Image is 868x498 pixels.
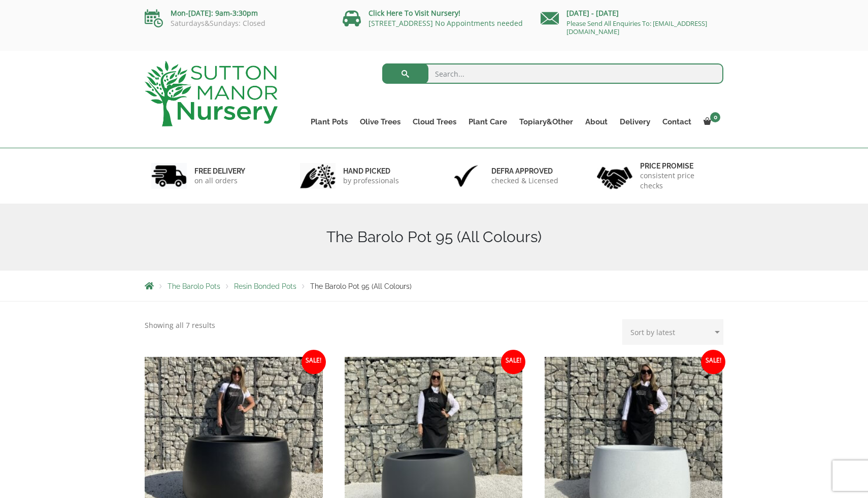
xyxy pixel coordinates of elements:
[145,61,278,126] img: logo
[145,7,327,19] p: Mon-[DATE]: 9am-3:30pm
[168,282,220,290] a: The Barolo Pots
[701,350,725,374] span: Sale!
[597,160,632,191] img: 4.jpg
[302,350,326,374] span: Sale!
[145,319,215,331] p: Showing all 7 results
[491,167,558,176] h6: Defra approved
[369,8,460,18] a: Click Here To Visit Nursery!
[145,19,327,27] p: Saturdays&Sundays: Closed
[579,115,614,129] a: About
[151,163,187,189] img: 1.jpg
[369,18,523,28] a: [STREET_ADDRESS] No Appointments needed
[710,112,720,122] span: 0
[145,228,723,246] h1: The Barolo Pot 95 (All Colours)
[234,282,296,290] a: Resin Bonded Pots
[194,167,245,176] h6: FREE DELIVERY
[697,115,723,129] a: 0
[656,115,697,129] a: Contact
[310,282,412,290] span: The Barolo Pot 95 (All Colours)
[491,176,558,186] p: checked & Licensed
[382,63,724,84] input: Search...
[343,176,399,186] p: by professionals
[194,176,245,186] p: on all orders
[354,115,407,129] a: Olive Trees
[305,115,354,129] a: Plant Pots
[462,115,513,129] a: Plant Care
[448,163,484,189] img: 3.jpg
[343,167,399,176] h6: hand picked
[300,163,336,189] img: 2.jpg
[640,171,717,191] p: consistent price checks
[640,161,717,171] h6: Price promise
[614,115,656,129] a: Delivery
[541,7,723,19] p: [DATE] - [DATE]
[501,350,525,374] span: Sale!
[566,19,707,36] a: Please Send All Enquiries To: [EMAIL_ADDRESS][DOMAIN_NAME]
[407,115,462,129] a: Cloud Trees
[622,319,723,345] select: Shop order
[513,115,579,129] a: Topiary&Other
[145,282,723,290] nav: Breadcrumbs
